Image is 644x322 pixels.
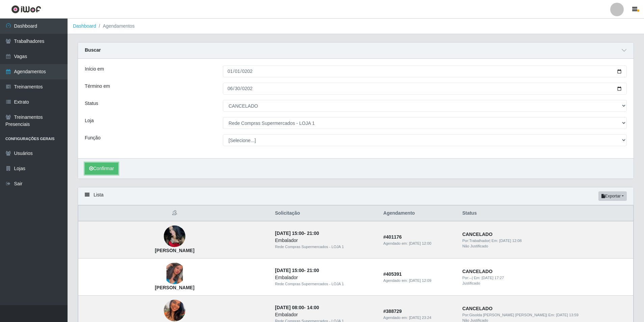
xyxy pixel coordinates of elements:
[598,191,627,201] button: Exportar
[68,19,644,34] nav: breadcrumb
[275,231,304,236] time: [DATE] 15:00
[85,134,101,141] label: Função
[462,239,489,243] span: Por: Trabalhador
[462,275,629,281] div: | Em:
[275,268,304,273] time: [DATE] 15:00
[11,5,41,14] img: CoreUI Logo
[462,269,492,274] strong: CANCELADO
[223,65,627,77] input: 00/00/0000
[275,268,319,273] strong: -
[379,206,458,221] th: Agendamento
[462,238,629,244] div: | Em:
[462,280,629,286] div: Justificado
[383,278,454,284] div: Agendado em:
[462,243,629,249] div: Não Justificado
[96,23,135,30] li: Agendamentos
[462,276,472,280] span: Por: --
[275,311,375,318] div: Embalador
[307,305,319,310] time: 14:00
[462,313,546,317] span: Por: Gisolda [PERSON_NAME] [PERSON_NAME]
[482,276,504,280] time: [DATE] 17:27
[409,316,431,320] time: [DATE] 23:24
[383,234,402,240] strong: # 401176
[383,241,454,246] div: Agendado em:
[85,65,104,73] label: Início em
[85,83,110,90] label: Término em
[383,315,454,321] div: Agendado em:
[275,237,375,244] div: Embalador
[275,244,375,250] div: Rede Compras Supermercados - LOJA 1
[275,305,319,310] strong: -
[164,222,185,251] img: Lorena Ribeiro Da Silva
[499,239,521,243] time: [DATE] 12:08
[223,83,627,95] input: 00/00/0000
[85,47,101,53] strong: Buscar
[275,274,375,281] div: Embalador
[155,248,194,253] strong: [PERSON_NAME]
[462,312,629,318] div: | Em:
[307,268,319,273] time: 21:00
[78,187,634,205] div: Lista
[85,163,118,175] button: Confirmar
[85,100,98,107] label: Status
[458,206,634,221] th: Status
[275,305,304,310] time: [DATE] 08:00
[307,231,319,236] time: 21:00
[383,271,402,277] strong: # 405391
[73,23,96,29] a: Dashboard
[383,308,402,314] strong: # 388729
[275,281,375,287] div: Rede Compras Supermercados - LOJA 1
[155,285,194,290] strong: [PERSON_NAME]
[409,241,431,245] time: [DATE] 12:00
[85,117,94,124] label: Loja
[462,232,492,237] strong: CANCELADO
[271,206,379,221] th: Solicitação
[409,278,431,283] time: [DATE] 12:09
[556,313,578,317] time: [DATE] 13:59
[462,306,492,311] strong: CANCELADO
[275,231,319,236] strong: -
[164,259,185,288] img: Ana Clara Aguiar Costa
